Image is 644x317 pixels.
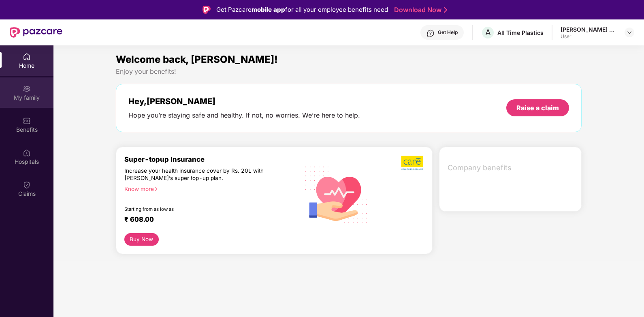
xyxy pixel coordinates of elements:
[216,5,388,15] div: Get Pazcare for all your employee benefits need
[561,26,617,33] div: [PERSON_NAME] Tawar
[124,215,291,225] div: ₹ 608.00
[497,29,544,36] div: All Time Plastics
[23,85,31,93] img: svg+xml;base64,PHN2ZyB3aWR0aD0iMjAiIGhlaWdodD0iMjAiIHZpZXdCb3g9IjAgMCAyMCAyMCIgZmlsbD0ibm9uZSIgeG...
[23,53,31,61] img: svg+xml;base64,PHN2ZyBpZD0iSG9tZSIgeG1sbnM9Imh0dHA6Ly93d3cudzMub3JnLzIwMDAvc3ZnIiB3aWR0aD0iMjAiIG...
[448,162,575,173] span: Company benefits
[438,29,458,36] div: Get Help
[203,6,211,14] img: Logo
[124,185,294,191] div: Know more
[394,6,445,14] a: Download Now
[426,29,435,37] img: svg+xml;base64,PHN2ZyBpZD0iSGVscC0zMngzMiIgeG1sbnM9Imh0dHA6Ly93d3cudzMub3JnLzIwMDAvc3ZnIiB3aWR0aD...
[516,103,559,112] div: Raise a claim
[116,54,278,65] span: Welcome back, [PERSON_NAME]!
[23,117,31,125] img: svg+xml;base64,PHN2ZyBpZD0iQmVuZWZpdHMiIHhtbG5zPSJodHRwOi8vd3d3LnczLm9yZy8yMDAwL3N2ZyIgd2lkdGg9Ij...
[444,6,447,14] img: Stroke
[485,28,491,37] span: A
[23,181,31,189] img: svg+xml;base64,PHN2ZyBpZD0iQ2xhaW0iIHhtbG5zPSJodHRwOi8vd3d3LnczLm9yZy8yMDAwL3N2ZyIgd2lkdGg9IjIwIi...
[124,155,299,163] div: Super-topup Insurance
[299,156,374,232] img: svg+xml;base64,PHN2ZyB4bWxucz0iaHR0cDovL3d3dy53My5vcmcvMjAwMC9zdmciIHhtbG5zOnhsaW5rPSJodHRwOi8vd3...
[124,167,264,182] div: Increase your health insurance cover by Rs. 20L with [PERSON_NAME]’s super top-up plan.
[23,149,31,157] img: svg+xml;base64,PHN2ZyBpZD0iSG9zcGl0YWxzIiB4bWxucz0iaHR0cDovL3d3dy53My5vcmcvMjAwMC9zdmciIHdpZHRoPS...
[128,96,360,106] div: Hey, [PERSON_NAME]
[128,111,360,120] div: Hope you’re staying safe and healthy. If not, no worries. We’re here to help.
[116,67,582,76] div: Enjoy your benefits!
[443,157,582,178] div: Company benefits
[124,206,265,212] div: Starting from as low as
[154,187,158,191] span: right
[401,155,424,171] img: b5dec4f62d2307b9de63beb79f102df3.png
[252,6,285,13] strong: mobile app
[10,27,62,38] img: New Pazcare Logo
[124,233,159,246] button: Buy Now
[626,29,633,36] img: svg+xml;base64,PHN2ZyBpZD0iRHJvcGRvd24tMzJ4MzIiIHhtbG5zPSJodHRwOi8vd3d3LnczLm9yZy8yMDAwL3N2ZyIgd2...
[561,33,617,40] div: User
